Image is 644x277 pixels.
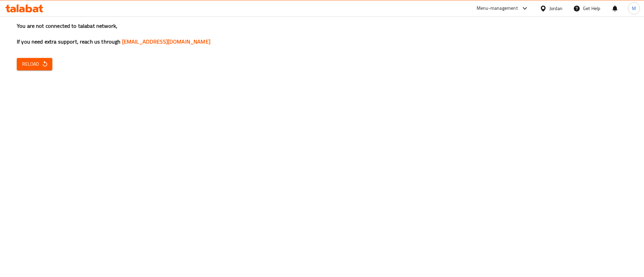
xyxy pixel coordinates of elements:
[17,22,627,46] h3: You are not connected to talabat network, If you need extra support, reach us through
[632,5,636,12] span: M
[17,58,52,70] button: Reload
[477,4,518,12] div: Menu-management
[122,37,210,47] a: [EMAIL_ADDRESS][DOMAIN_NAME]
[22,60,47,68] span: Reload
[549,5,562,12] div: Jordan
